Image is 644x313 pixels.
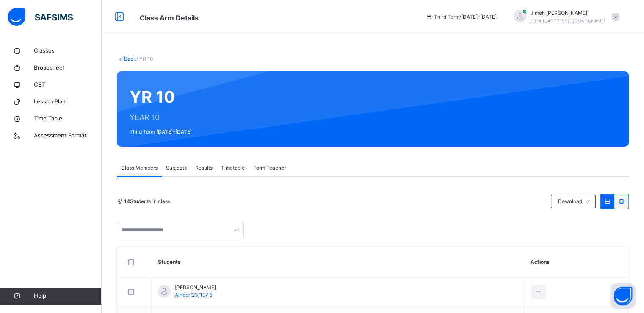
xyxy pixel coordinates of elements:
span: Download [558,198,582,205]
span: CBT [34,81,102,89]
span: Timetable [221,164,245,172]
th: Actions [524,247,628,278]
span: [EMAIL_ADDRESS][DOMAIN_NAME] [531,18,605,23]
button: Open asap [610,283,636,309]
div: JimohAhmad [505,9,624,25]
span: Lesson Plan [34,98,102,106]
span: Alnoor/23/1045 [175,292,212,298]
span: Jimoh [PERSON_NAME] [531,9,605,17]
span: Subjects [166,164,187,172]
span: Time Table [34,115,102,123]
span: / YR 10 [136,56,153,62]
span: [PERSON_NAME] [175,284,216,291]
b: 14 [124,198,130,204]
span: Help [34,292,101,300]
span: Class Arm Details [140,14,199,22]
span: Class Members [121,164,158,172]
th: Students [152,247,524,278]
span: Assessment Format [34,131,102,140]
img: safsims [8,8,73,26]
span: Broadsheet [34,64,102,72]
span: session/term information [426,13,497,21]
span: Results [195,164,213,172]
a: Back [124,56,136,62]
span: Form Teacher [253,164,286,172]
span: Classes [34,47,102,55]
span: Students in class [124,198,170,205]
